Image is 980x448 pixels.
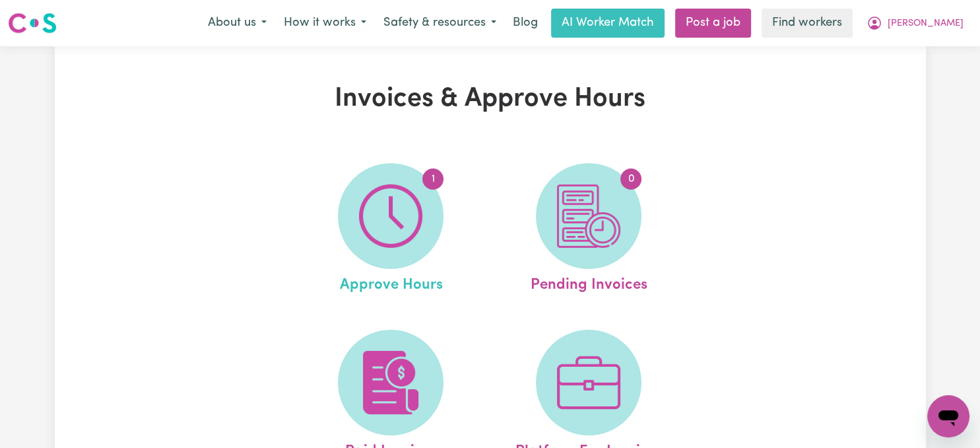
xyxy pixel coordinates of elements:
a: Blog [505,9,546,38]
span: 1 [422,168,443,190]
span: [PERSON_NAME] [888,17,964,31]
button: My Account [858,9,972,37]
a: AI Worker Match [551,9,665,38]
iframe: Button to launch messaging window [927,395,969,437]
a: Post a job [675,9,751,38]
a: Find workers [762,9,853,38]
a: Approve Hours [296,163,486,297]
h1: Invoices & Approve Hours [208,83,773,115]
span: 0 [620,168,641,190]
button: About us [199,9,275,37]
a: Pending Invoices [494,163,684,297]
button: Safety & resources [375,9,505,37]
span: Approve Hours [339,269,442,297]
img: Careseekers logo [8,11,57,35]
span: Pending Invoices [531,269,647,297]
button: How it works [275,9,375,37]
a: Careseekers logo [8,8,57,38]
